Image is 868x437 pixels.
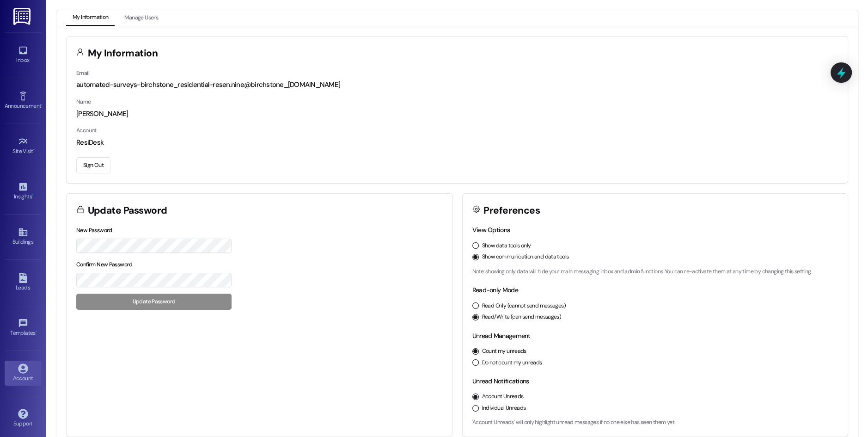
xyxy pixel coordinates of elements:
[482,242,531,250] label: Show data tools only
[76,69,89,77] label: Email
[76,261,133,268] label: Confirm New Password
[472,377,529,385] label: Unread Notifications
[5,43,42,68] a: Inbox
[472,419,838,427] p: 'Account Unreads' will only highlight unread messages if no one else has seen them yet.
[76,98,91,105] label: Name
[36,328,37,335] span: •
[41,101,43,108] span: •
[5,406,42,431] a: Support
[482,313,562,321] label: Read/Write (can send messages)
[76,127,97,134] label: Account
[88,49,158,58] h3: My Information
[483,206,540,215] h3: Preferences
[76,80,838,90] div: automated-surveys-birchstone_residential-resen.nine@birchstone_[DOMAIN_NAME]
[472,286,518,294] label: Read-only Mode
[482,253,569,261] label: Show communication and data tools
[76,109,838,119] div: [PERSON_NAME]
[482,404,526,412] label: Individual Unreads
[32,192,33,198] span: •
[76,157,110,173] button: Sign Out
[472,268,838,276] p: Note: showing only data will hide your main messaging inbox and admin functions. You can re-activ...
[482,347,526,356] label: Count my unreads
[33,147,35,153] span: •
[5,224,42,249] a: Buildings
[66,10,115,26] button: My Information
[482,302,566,310] label: Read Only (cannot send messages)
[76,227,112,234] label: New Password
[472,226,510,234] label: View Options
[118,10,165,26] button: Manage Users
[482,359,542,367] label: Do not count my unreads
[482,393,524,401] label: Account Unreads
[5,134,42,159] a: Site Visit •
[5,361,42,386] a: Account
[5,270,42,295] a: Leads
[76,138,838,148] div: ResiDesk
[13,8,32,25] img: ResiDesk Logo
[5,179,42,204] a: Insights •
[472,332,531,340] label: Unread Management
[88,206,167,215] h3: Update Password
[5,315,42,340] a: Templates •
